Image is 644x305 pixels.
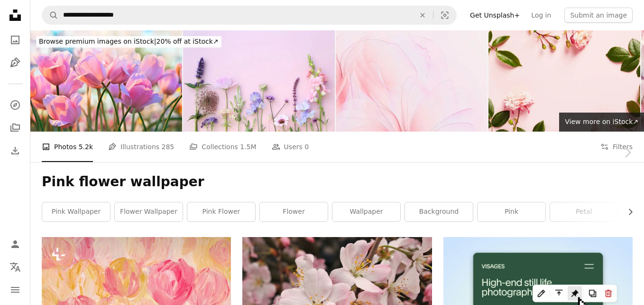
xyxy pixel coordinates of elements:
a: background [405,202,473,221]
button: Clear [412,6,433,24]
span: 1.5M [240,142,256,152]
a: Collections 1.5M [189,132,256,162]
a: Browse premium images on iStock|20% off at iStock↗ [30,30,227,53]
a: pink flower [187,202,255,221]
img: Mixed flowers [183,30,335,132]
img: Tulips [30,30,182,132]
a: Photos [6,30,25,49]
button: Search Unsplash [42,6,58,24]
button: Filters [600,132,633,162]
a: Log in [525,8,557,23]
span: 0 [304,142,309,152]
h1: Pink flower wallpaper [42,173,633,191]
span: 285 [162,142,175,152]
button: Menu [6,280,25,299]
a: flower [260,202,328,221]
a: Users 0 [272,132,309,162]
a: View more on iStock↗ [559,113,644,132]
a: pink [478,202,545,221]
a: wallpaper [332,202,400,221]
button: scroll list to the right [622,202,633,221]
form: Find visuals sitewide [42,6,457,25]
a: Illustrations 285 [108,132,174,162]
button: Submit an image [564,8,633,23]
button: Visual search [433,6,456,24]
a: Get Unsplash+ [464,8,525,23]
a: petal [550,202,618,221]
a: Illustrations [6,53,25,72]
img: Flowers composition. Frame made by roses, branches and petals on pink background. Flat lay top vi... [488,30,640,132]
img: Abstract background with overlapping light pink glass like petals, 3D rendering illustration [336,30,488,132]
button: Language [6,257,25,276]
span: Browse premium images on iStock | [39,38,156,45]
a: Next [611,107,644,198]
a: Explore [6,95,25,114]
a: pink wallpaper [42,202,110,221]
div: 20% off at iStock ↗ [36,36,221,48]
a: flower wallpaper [115,202,183,221]
span: View more on iStock ↗ [565,118,638,125]
a: Log in / Sign up [6,235,25,254]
